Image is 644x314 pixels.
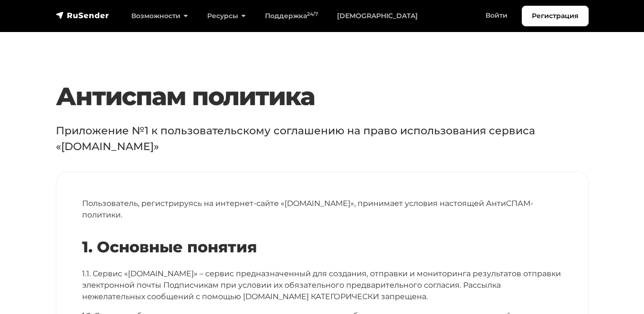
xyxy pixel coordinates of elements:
p: Пользователь, регистрируясь на интернет-сайте «[DOMAIN_NAME]», принимает условия настоящей АнтиСП... [82,198,562,221]
img: RuSender [56,11,109,20]
a: Возможности [122,6,198,26]
a: Регистрация [522,6,589,26]
a: Войти [476,6,517,25]
a: [DEMOGRAPHIC_DATA] [327,6,427,26]
a: Поддержка24/7 [255,6,327,26]
sup: 24/7 [307,11,318,17]
h1: Антиспам политика [56,82,589,111]
p: 1.1. Сервис «[DOMAIN_NAME]» – сервис предназначенный для создания, отправки и мониторинга результ... [82,268,562,303]
h2: 1. Основные понятия [82,238,562,256]
a: Ресурсы [198,6,255,26]
p: Приложение №1 к пользовательскому соглашению на право использования сервиса «[DOMAIN_NAME]» [56,123,589,154]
